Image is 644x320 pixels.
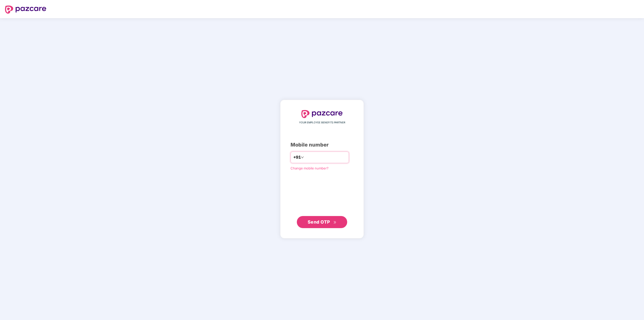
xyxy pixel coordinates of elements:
button: Send OTPdouble-right [297,216,347,228]
a: Change mobile number? [291,166,329,170]
span: double-right [333,221,337,224]
span: +91 [293,154,301,160]
div: Mobile number [291,141,353,149]
img: logo [301,110,343,118]
span: Send OTP [308,219,330,225]
span: YOUR EMPLOYEE BENEFITS PARTNER [299,121,345,125]
span: down [301,156,304,159]
img: logo [5,6,46,14]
